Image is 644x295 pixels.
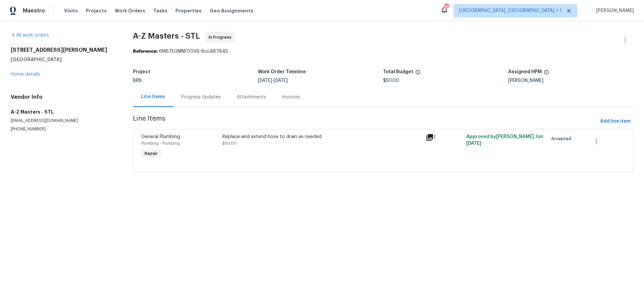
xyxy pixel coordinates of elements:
[11,33,49,38] a: All work orders
[383,70,413,74] h5: Total Budget
[466,141,481,146] span: [DATE]
[282,94,300,100] div: Invoices
[133,49,158,54] b: Reference:
[209,34,234,41] span: In Progress
[141,141,180,145] span: Plumbing - Plumbing
[593,7,634,14] span: [PERSON_NAME]
[508,70,542,74] h5: Assigned HPM
[115,7,145,14] span: Work Orders
[544,70,549,78] span: The hpm assigned to this work order.
[11,94,117,100] h4: Vendor Info
[258,78,272,83] span: [DATE]
[258,70,306,74] h5: Work Order Timeline
[426,133,462,141] div: 1
[11,118,117,124] p: [EMAIL_ADDRESS][DOMAIN_NAME]
[237,94,266,100] div: Attachments
[258,78,288,83] span: -
[466,134,543,146] span: Approved by [PERSON_NAME] J on
[459,7,562,14] span: [GEOGRAPHIC_DATA], [GEOGRAPHIC_DATA] + 1
[11,126,117,132] p: [PHONE_NUMBER]
[181,94,221,100] div: Progress Updates
[141,93,165,100] div: Line Items
[11,72,40,77] a: Home details
[133,78,142,83] span: BRN
[551,135,574,142] span: Accepted
[133,32,200,40] span: A-Z Masters - STL
[64,7,78,14] span: Visits
[175,7,202,14] span: Properties
[133,48,633,55] div: 6M67EGMNF00V6-6cc487845
[210,7,253,14] span: Geo Assignments
[11,109,117,115] h5: A-Z Masters - STL
[508,78,633,83] div: [PERSON_NAME]
[274,78,288,83] span: [DATE]
[11,56,117,63] h5: [GEOGRAPHIC_DATA]
[133,115,597,128] span: Line Items
[383,78,399,83] span: $50.00
[11,47,117,53] h2: [STREET_ADDRESS][PERSON_NAME]
[222,133,422,140] div: Replace and extend hose to drain as needed
[142,150,160,157] span: Repair
[415,70,421,78] span: The total cost of line items that have been proposed by Opendoor. This sum includes line items th...
[444,4,448,11] div: 15
[133,70,150,74] h5: Project
[153,8,167,13] span: Tasks
[222,141,237,145] span: $50.00
[597,115,633,128] button: Add line item
[141,134,180,139] span: General Plumbing
[600,117,631,126] span: Add line item
[23,7,45,14] span: Maestro
[86,7,107,14] span: Projects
